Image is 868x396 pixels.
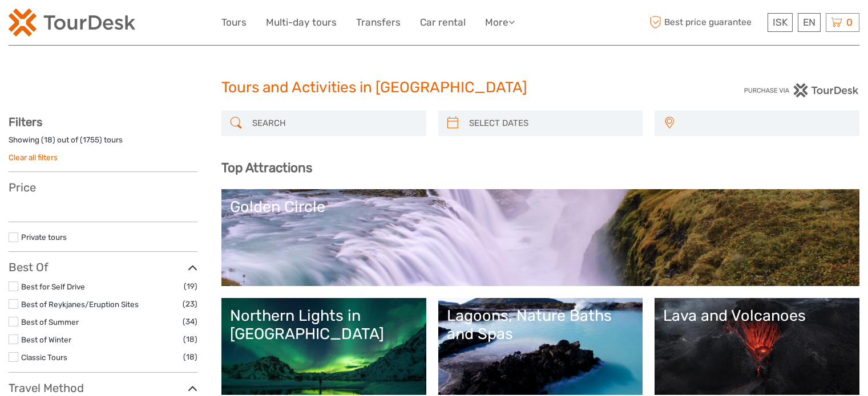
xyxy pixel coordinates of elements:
a: Lava and Volcanoes [663,307,851,386]
label: 1755 [83,134,99,145]
a: Best for Self Drive [21,282,85,291]
label: 18 [44,134,53,145]
span: (18) [183,350,197,364]
h3: Best Of [9,260,197,274]
span: (23) [183,297,197,311]
h3: Travel Method [9,381,197,395]
a: Golden Circle [230,198,851,277]
h1: Tours and Activities in [GEOGRAPHIC_DATA] [221,79,647,97]
div: Lava and Volcanoes [663,307,851,325]
h3: Price [9,181,197,194]
a: Best of Summer [21,317,79,326]
span: (19) [184,280,197,293]
span: (34) [183,315,197,328]
div: Golden Circle [230,198,851,216]
a: Car rental [420,14,466,31]
a: Northern Lights in [GEOGRAPHIC_DATA] [230,307,418,386]
a: Best of Winter [21,335,71,344]
div: Northern Lights in [GEOGRAPHIC_DATA] [230,307,418,344]
img: PurchaseViaTourDesk.png [744,83,859,97]
input: SEARCH [248,113,421,133]
span: 0 [845,17,854,28]
a: Lagoons, Nature Baths and Spas [447,307,635,386]
div: Lagoons, Nature Baths and Spas [447,307,635,344]
div: Showing ( ) out of ( ) tours [9,134,197,152]
a: Multi-day tours [266,14,337,31]
span: (18) [183,333,197,346]
div: EN [798,13,821,32]
b: Top Attractions [221,160,312,175]
strong: Filters [9,115,42,129]
a: Classic Tours [21,353,67,362]
input: SELECT DATES [465,113,637,133]
a: Tours [221,14,247,31]
img: 120-15d4194f-c635-41b9-a512-a3cb382bfb57_logo_small.png [9,9,135,36]
a: Transfers [356,14,401,31]
a: Clear all filters [9,153,58,162]
span: ISK [773,17,788,28]
a: More [485,14,515,31]
a: Private tours [21,232,67,242]
a: Best of Reykjanes/Eruption Sites [21,300,139,309]
span: Best price guarantee [647,13,765,32]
